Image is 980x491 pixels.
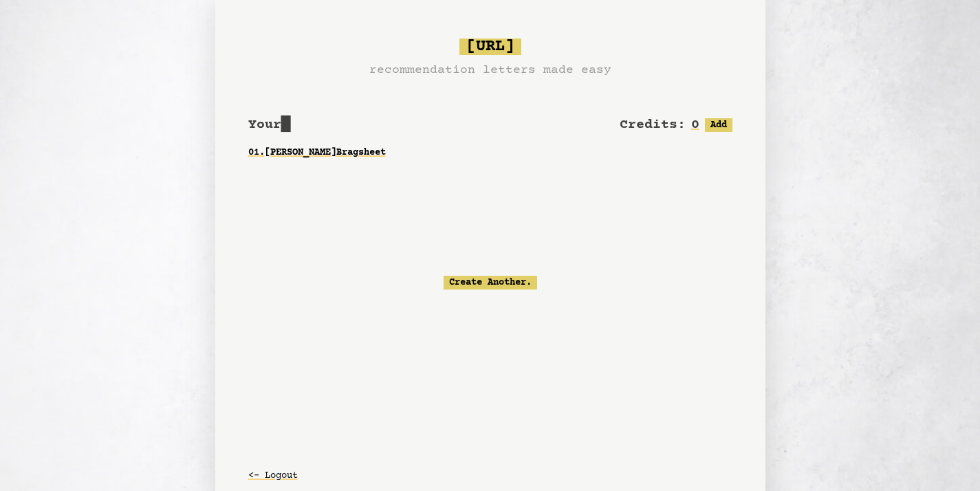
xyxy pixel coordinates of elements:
a: Create Another. [444,276,537,290]
a: 01.[PERSON_NAME]Bragsheet [248,140,732,165]
button: <- Logout [248,463,298,488]
h2: 0 [691,116,699,135]
span: Your █ [248,117,291,133]
h3: recommendation letters made easy [369,61,611,80]
span: [URL] [459,39,521,55]
button: Add [705,118,732,132]
h2: Credits: [620,116,686,135]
